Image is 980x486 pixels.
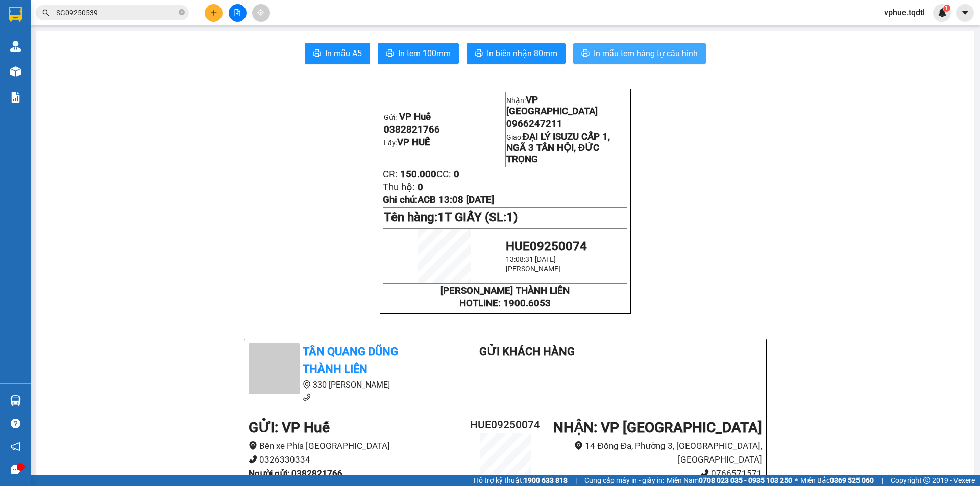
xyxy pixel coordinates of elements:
span: printer [581,49,590,59]
strong: 1900 633 818 [524,476,568,484]
span: 1 [945,5,948,12]
li: VP VP Huế [5,55,70,66]
button: printerIn mẫu tem hàng tự cấu hình [573,43,706,64]
li: 0326330334 [249,453,462,467]
span: 0382821766 [384,124,440,135]
strong: HOTLINE: 1900.6053 [459,298,551,309]
span: environment [574,441,583,450]
span: 0 [418,182,423,193]
span: | [881,475,883,486]
button: aim [252,4,270,22]
span: Thu hộ: [383,182,415,193]
span: Giao: [506,133,610,164]
span: CC: [436,169,451,180]
span: file-add [234,9,241,16]
strong: [PERSON_NAME] THÀNH LIÊN [440,285,570,296]
span: close-circle [179,9,185,15]
span: vphue.tqdtl [876,6,933,19]
span: caret-down [961,8,970,17]
p: Gửi: [384,111,504,122]
span: printer [313,49,321,59]
span: Ghi chú: [383,194,494,206]
span: ACB 13:08 [DATE] [418,194,494,206]
span: notification [11,442,20,451]
span: [PERSON_NAME] [506,265,560,273]
li: Bến xe Phía [GEOGRAPHIC_DATA] [249,439,462,453]
span: CR: [383,169,398,180]
button: printerIn biên nhận 80mm [467,43,566,64]
b: Người gửi : 0382821766 [249,468,342,478]
sup: 1 [943,5,950,12]
b: Tân Quang Dũng Thành Liên [303,345,398,376]
span: VP HUẾ [397,137,430,148]
span: VP Huế [399,111,431,122]
span: 150.000 [400,169,436,180]
img: warehouse-icon [10,66,21,77]
button: plus [205,4,223,22]
span: 1) [506,210,518,224]
img: warehouse-icon [10,395,21,406]
span: 0 [454,169,459,180]
span: printer [475,49,483,59]
button: caret-down [956,4,974,22]
span: printer [386,49,394,59]
span: search [42,9,50,16]
button: printerIn tem 100mm [378,43,459,64]
span: VP [GEOGRAPHIC_DATA] [506,94,598,117]
span: phone [303,393,311,401]
h2: HUE09250074 [462,417,548,433]
b: NHẬN : VP [GEOGRAPHIC_DATA] [553,419,762,436]
span: Hỗ trợ kỹ thuật: [474,475,568,486]
button: printerIn mẫu A5 [305,43,370,64]
span: environment [5,68,12,75]
span: In tem 100mm [398,47,451,60]
span: In mẫu tem hàng tự cấu hình [594,47,698,60]
span: Tên hàng: [384,210,518,224]
span: 13:08:31 [DATE] [506,255,556,263]
img: warehouse-icon [10,41,21,52]
li: Tân Quang Dũng Thành Liên [5,5,148,43]
span: Cung cấp máy in - giấy in: [584,475,664,486]
b: Bến xe Phía [GEOGRAPHIC_DATA] [5,68,68,98]
img: logo-vxr [9,7,22,22]
span: copyright [923,477,930,484]
span: environment [303,380,311,389]
strong: 0708 023 035 - 0935 103 250 [699,476,792,484]
li: VP VP [GEOGRAPHIC_DATA] [70,55,136,89]
span: ⚪️ [795,478,798,482]
span: phone [249,455,257,464]
li: 14 Đống Đa, Phường 3, [GEOGRAPHIC_DATA], [GEOGRAPHIC_DATA] [548,439,762,466]
span: ĐẠI LÝ ISUZU CẤP 1, NGÃ 3 TÂN HỘI, ĐỨC TRỌNG [506,131,610,165]
button: file-add [229,4,247,22]
span: HUE09250074 [506,239,587,253]
li: 330 [PERSON_NAME] [249,378,438,391]
span: environment [249,441,257,450]
img: solution-icon [10,92,21,103]
b: GỬI : VP Huế [249,419,330,436]
p: Nhận: [506,94,627,117]
span: question-circle [11,419,20,428]
img: icon-new-feature [938,8,947,17]
span: 1T GIẤY (SL: [437,210,518,224]
span: Lấy: [384,139,430,147]
strong: 0369 525 060 [830,476,874,484]
span: plus [210,9,217,16]
span: Miền Nam [667,475,792,486]
span: aim [257,9,264,16]
li: 0766571571 [548,467,762,480]
span: Miền Bắc [800,475,874,486]
span: message [11,465,20,474]
span: close-circle [179,8,185,18]
span: | [575,475,577,486]
span: In mẫu A5 [325,47,362,60]
b: Gửi khách hàng [479,345,575,358]
span: 0966247211 [506,118,562,130]
span: phone [700,469,709,477]
input: Tìm tên, số ĐT hoặc mã đơn [56,7,177,18]
span: In biên nhận 80mm [487,47,557,60]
